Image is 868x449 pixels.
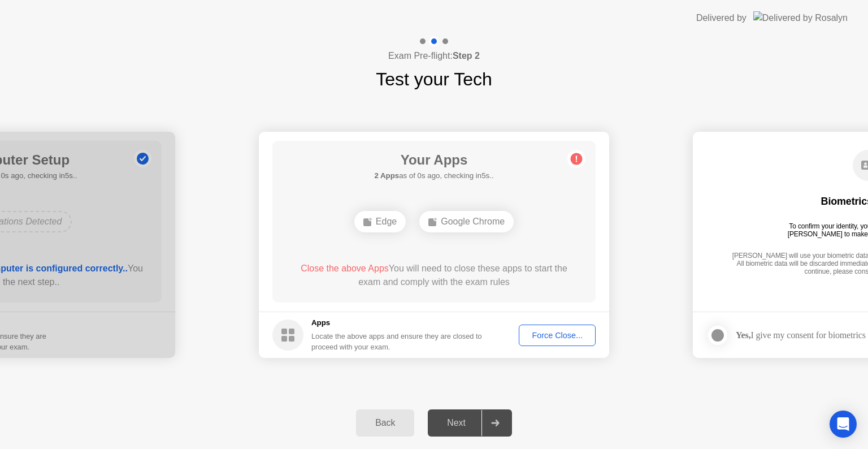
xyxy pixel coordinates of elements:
[374,150,493,170] h1: Your Apps
[376,66,492,93] h1: Test your Tech
[311,317,483,329] h5: Apps
[696,11,747,25] div: Delivered by
[419,211,514,232] div: Google Chrome
[311,331,483,352] div: Locate the above apps and ensure they are closed to proceed with your exam.
[431,418,481,428] div: Next
[753,11,848,24] img: Delivered by Rosalyn
[301,264,389,273] span: Close the above Apps
[359,418,411,428] div: Back
[428,409,512,437] button: Next
[354,211,406,232] div: Edge
[453,51,480,61] b: Step 2
[830,411,857,438] div: Open Intercom Messenger
[519,325,596,346] button: Force Close...
[374,171,399,180] b: 2 Apps
[523,331,592,340] div: Force Close...
[374,170,493,182] h5: as of 0s ago, checking in5s..
[388,49,480,63] h4: Exam Pre-flight:
[289,262,580,289] div: You will need to close these apps to start the exam and comply with the exam rules
[356,409,414,437] button: Back
[736,330,750,340] strong: Yes,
